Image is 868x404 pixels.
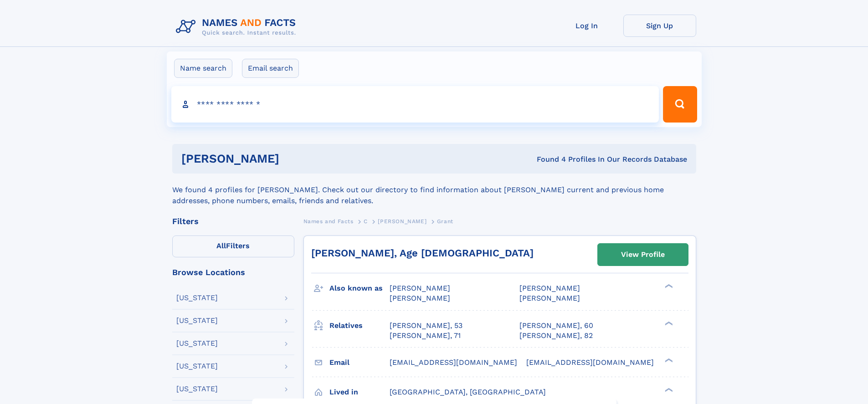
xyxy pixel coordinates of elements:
[176,294,218,302] div: [US_STATE]
[390,294,450,302] span: [PERSON_NAME]
[408,154,687,164] div: Found 4 Profiles In Our Records Database
[171,86,659,123] input: search input
[663,283,673,289] div: ❯
[526,358,654,367] span: [EMAIL_ADDRESS][DOMAIN_NAME]
[437,218,453,225] span: Grant
[378,215,426,227] a: [PERSON_NAME]
[172,235,294,257] label: Filters
[176,340,218,347] div: [US_STATE]
[390,284,450,292] span: [PERSON_NAME]
[181,153,408,164] h1: [PERSON_NAME]
[172,268,294,276] div: Browse Locations
[329,281,390,296] h3: Also known as
[172,174,696,206] div: We found 4 profiles for [PERSON_NAME]. Check out our directory to find information about [PERSON_...
[550,15,623,37] a: Log In
[329,384,390,400] h3: Lived in
[364,215,368,227] a: C
[378,218,426,225] span: [PERSON_NAME]
[172,15,303,39] img: Logo Names and Facts
[172,217,294,225] div: Filters
[519,321,593,331] a: [PERSON_NAME], 60
[176,317,218,324] div: [US_STATE]
[621,244,665,265] div: View Profile
[663,86,697,123] button: Search Button
[176,385,218,393] div: [US_STATE]
[390,331,461,341] a: [PERSON_NAME], 71
[519,331,593,341] a: [PERSON_NAME], 82
[329,355,390,370] h3: Email
[663,320,673,326] div: ❯
[174,59,232,78] label: Name search
[390,321,462,331] a: [PERSON_NAME], 53
[663,387,673,393] div: ❯
[176,363,218,370] div: [US_STATE]
[216,241,226,250] span: All
[663,357,673,363] div: ❯
[390,358,517,367] span: [EMAIL_ADDRESS][DOMAIN_NAME]
[329,318,390,333] h3: Relatives
[598,244,688,266] a: View Profile
[519,294,580,302] span: [PERSON_NAME]
[303,215,354,227] a: Names and Facts
[242,59,299,78] label: Email search
[519,284,580,292] span: [PERSON_NAME]
[311,247,534,259] a: [PERSON_NAME], Age [DEMOGRAPHIC_DATA]
[390,388,546,396] span: [GEOGRAPHIC_DATA], [GEOGRAPHIC_DATA]
[623,15,696,37] a: Sign Up
[364,218,368,225] span: C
